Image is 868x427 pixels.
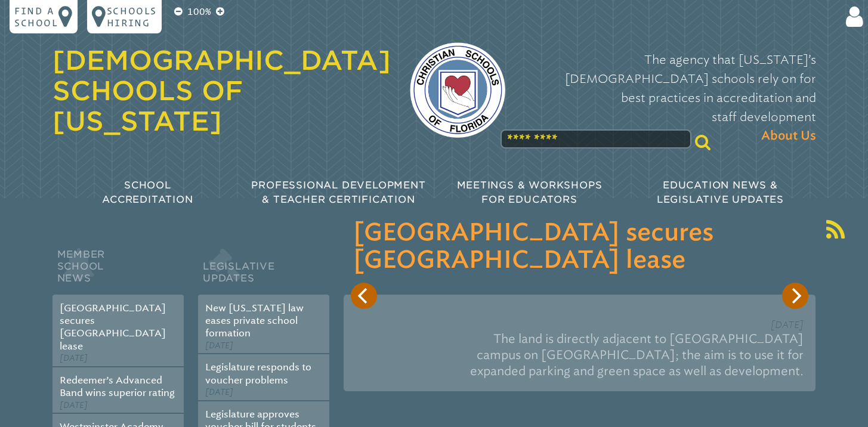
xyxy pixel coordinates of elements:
span: School Accreditation [102,180,193,205]
a: New [US_STATE] law eases private school formation [205,302,304,339]
a: Redeemer’s Advanced Band wins superior rating [60,375,175,398]
button: Next [782,283,808,309]
button: Previous [351,283,377,309]
a: [GEOGRAPHIC_DATA] secures [GEOGRAPHIC_DATA] lease [60,302,166,352]
img: csf-logo-web-colors.png [410,42,505,138]
span: Education News & Legislative Updates [657,180,784,205]
a: Legislature responds to voucher problems [205,361,311,385]
a: [DEMOGRAPHIC_DATA] Schools of [US_STATE] [52,45,391,137]
span: [DATE] [205,341,233,351]
p: The agency that [US_STATE]’s [DEMOGRAPHIC_DATA] schools rely on for best practices in accreditati... [524,50,816,146]
span: Professional Development & Teacher Certification [251,180,425,205]
p: The land is directly adjacent to [GEOGRAPHIC_DATA] campus on [GEOGRAPHIC_DATA]; the aim is to use... [356,326,804,383]
h2: Member School News [52,246,184,295]
span: [DATE] [60,353,88,363]
span: [DATE] [60,400,88,410]
p: 100% [185,5,214,19]
h2: Legislative Updates [198,246,329,295]
p: Schools Hiring [107,5,157,29]
span: Meetings & Workshops for Educators [457,180,603,205]
span: [DATE] [771,319,804,330]
p: Find a school [14,5,58,29]
span: [DATE] [205,387,233,397]
h3: [GEOGRAPHIC_DATA] secures [GEOGRAPHIC_DATA] lease [353,219,806,274]
span: About Us [761,126,816,146]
